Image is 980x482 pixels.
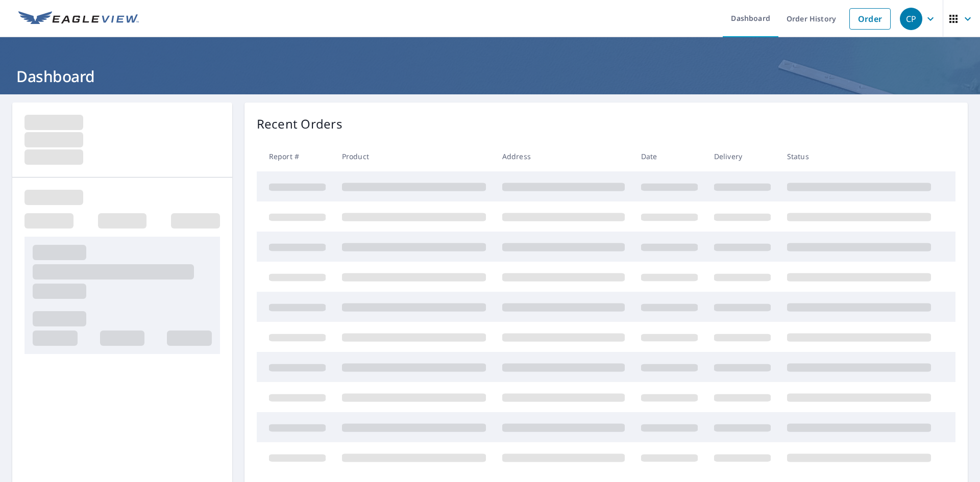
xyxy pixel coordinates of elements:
a: Order [849,8,891,30]
h1: Dashboard [12,66,968,87]
th: Delivery [706,141,779,171]
th: Report # [257,141,334,171]
img: EV Logo [18,11,139,27]
div: CP [900,8,922,30]
th: Status [779,141,939,171]
th: Date [633,141,706,171]
th: Product [334,141,494,171]
th: Address [494,141,633,171]
p: Recent Orders [257,115,342,133]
